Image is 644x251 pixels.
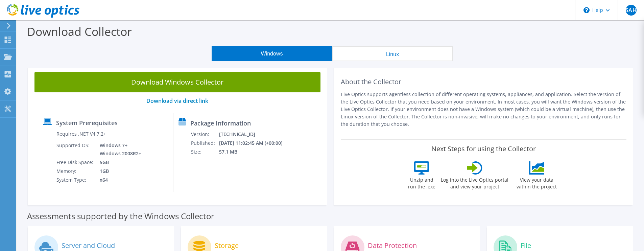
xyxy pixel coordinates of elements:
[406,175,437,190] label: Unzip and run the .exe
[219,130,291,139] td: [TECHNICAL_ID]
[146,97,208,105] a: Download via direct link
[27,24,132,39] label: Download Collector
[191,147,219,156] td: Size:
[341,78,627,86] h2: About the Collector
[440,175,509,190] label: Log into the Live Optics portal and view your project
[95,167,143,176] td: 1GB
[56,119,118,126] label: System Prerequisites
[332,46,453,61] button: Linux
[56,141,95,158] td: Supported OS:
[95,141,143,158] td: Windows 7+ Windows 2008R2+
[341,91,627,128] p: Live Optics supports agentless collection of different operating systems, appliances, and applica...
[191,130,219,139] td: Version:
[95,176,143,184] td: x64
[512,175,561,190] label: View your data within the project
[95,158,143,167] td: 5GB
[431,145,536,153] label: Next Steps for using the Collector
[219,147,291,156] td: 57.1 MB
[215,242,239,249] label: Storage
[191,139,219,147] td: Published:
[56,158,95,167] td: Free Disk Space:
[56,167,95,176] td: Memory:
[190,120,251,127] label: Package Information
[34,72,320,92] a: Download Windows Collector
[368,242,417,249] label: Data Protection
[583,7,590,13] svg: \n
[626,5,637,16] span: SAH
[219,139,291,147] td: [DATE] 11:02:45 AM (+00:00)
[56,131,106,137] label: Requires .NET V4.7.2+
[27,213,214,220] label: Assessments supported by the Windows Collector
[212,46,332,61] button: Windows
[62,242,115,249] label: Server and Cloud
[56,176,95,184] td: System Type:
[521,242,531,249] label: File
